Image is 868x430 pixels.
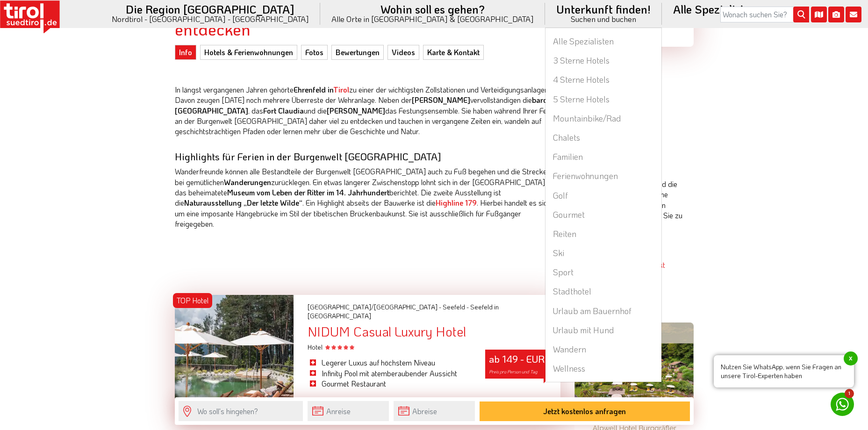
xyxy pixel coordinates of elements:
span: Hotel [308,343,354,351]
a: 4 Sterne Hotels [545,70,661,89]
strong: Wanderungen [224,177,271,187]
a: Stadthotel [545,282,661,301]
input: Wonach suchen Sie? [720,7,809,22]
span: [GEOGRAPHIC_DATA]/[GEOGRAPHIC_DATA] - [308,302,441,311]
small: Nordtirol - [GEOGRAPHIC_DATA] - [GEOGRAPHIC_DATA] [112,15,309,23]
strong: barocke [GEOGRAPHIC_DATA] [175,95,559,115]
strong: Museum vom Leben der Ritter im 14. Jahrhundert [227,187,389,197]
a: Videos [387,45,419,60]
p: Wanderfreunde können alle Bestandteile der Burgenwelt [GEOGRAPHIC_DATA] auch zu Fuß begehen und d... [175,166,560,229]
div: NIDUM Casual Luxury Hotel [308,324,560,339]
li: Legerer Luxus auf höchstem Niveau [308,358,471,368]
button: Jetzt kostenlos anfragen [480,401,690,421]
span: Seefeld - [443,302,469,311]
h3: Highlights für Ferien in der Burgenwelt [GEOGRAPHIC_DATA] [175,151,560,162]
a: Highline 179 [436,198,477,208]
a: 3 Sterne Hotels [545,51,661,70]
a: Hotels & Ferienwohnungen [200,45,297,60]
a: Urlaub mit Hund [545,321,661,340]
strong: Ehrenfeld in [294,85,349,94]
a: Golf [545,186,661,205]
input: Wo soll's hingehen? [179,401,303,421]
a: Reiten [545,224,661,244]
a: Karte & Kontakt [423,45,484,60]
a: Mountainbike/Rad [545,109,661,128]
span: Preis pro Person und Tag [489,369,538,375]
input: Abreise [394,401,475,421]
strong: Naturausstellung „Der letzte Wilde“ [184,198,302,208]
a: Sport [545,263,661,282]
i: Fotogalerie [828,7,844,22]
a: Chalets [545,128,661,147]
p: In längst vergangenen Jahren gehörte zu einer der wichtigsten Zollstationen und Verteidigungsanla... [175,85,560,137]
a: Bewertungen [331,45,384,60]
a: Info [175,45,196,60]
small: Suchen und buchen [556,15,651,23]
span: Nutzen Sie WhatsApp, wenn Sie Fragen an unsere Tirol-Experten haben [714,355,854,387]
a: Alle Spezialisten [545,32,661,51]
strong: [PERSON_NAME] [327,106,385,115]
a: Tirol [333,85,349,94]
li: Infinity Pool mit atemberaubender Aussicht [308,368,471,379]
span: 1 [845,389,854,398]
div: TOP Hotel [173,293,212,308]
i: Kontakt [846,7,861,22]
a: Wandern [545,340,661,359]
a: 5 Sterne Hotels [545,90,661,109]
span: Seefeld in [GEOGRAPHIC_DATA] [308,302,499,321]
i: Karte öffnen [811,7,827,22]
div: ab 149 - EUR [485,350,560,379]
strong: Fort Claudia [263,106,304,115]
h2: Burgenwelt Ehrenberg: historische Schätze entdecken [175,1,560,38]
a: Ferienwohnungen [545,166,661,186]
a: Urlaub am Bauernhof [545,301,661,321]
a: Wellness [545,359,661,378]
span: x [844,351,858,365]
strong: [PERSON_NAME] [412,95,470,105]
a: Fotos [301,45,328,60]
a: Familien [545,147,661,166]
a: Gourmet [545,205,661,224]
a: Ski [545,244,661,263]
small: Alle Orte in [GEOGRAPHIC_DATA] & [GEOGRAPHIC_DATA] [331,15,534,23]
input: Anreise [308,401,389,421]
a: 1 Nutzen Sie WhatsApp, wenn Sie Fragen an unsere Tirol-Experten habenx [831,393,854,416]
li: Gourmet Restaurant [308,379,471,389]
